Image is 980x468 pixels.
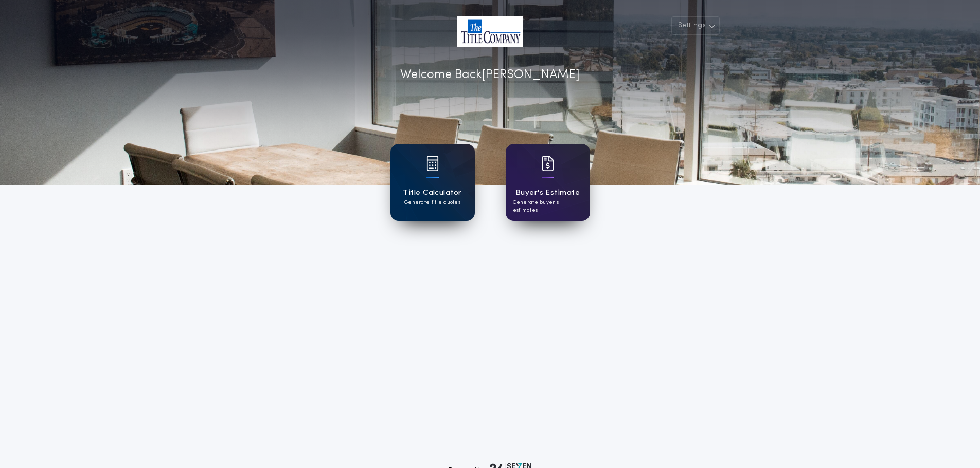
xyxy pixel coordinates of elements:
img: account-logo [457,16,523,47]
h1: Title Calculator [403,187,461,199]
p: Generate title quotes [404,199,460,207]
a: card iconBuyer's EstimateGenerate buyer's estimates [506,144,590,221]
p: Generate buyer's estimates [513,199,583,214]
p: Welcome Back [PERSON_NAME] [400,66,580,84]
h1: Buyer's Estimate [515,187,580,199]
img: card icon [542,156,554,171]
img: card icon [426,156,439,171]
a: card iconTitle CalculatorGenerate title quotes [390,144,475,221]
button: Settings [671,16,720,35]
